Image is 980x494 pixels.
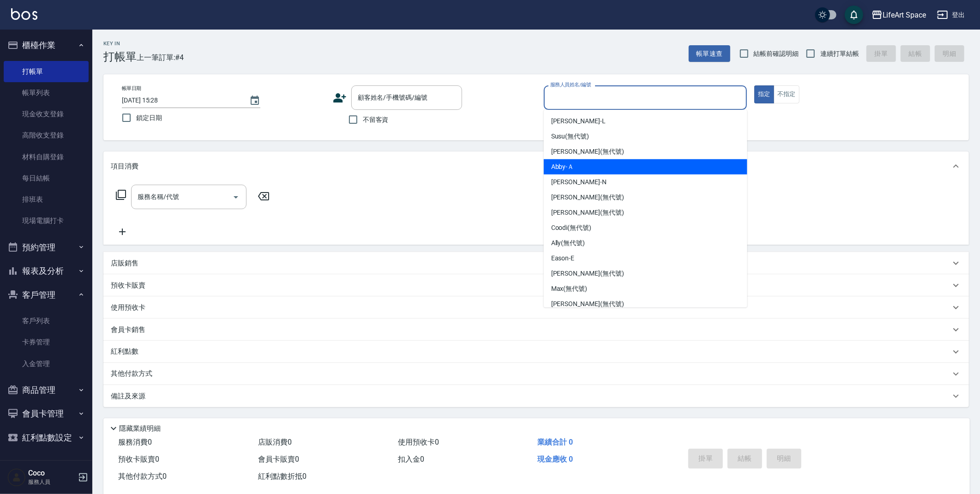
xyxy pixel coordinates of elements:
span: 其他付款方式 0 [118,472,167,481]
p: 其他付款方式 [111,369,157,379]
button: 會員卡管理 [4,402,89,426]
button: 紅利點數設定 [4,426,89,450]
p: 項目消費 [111,162,138,171]
span: Ally (無代號) [551,238,585,248]
h5: Coco [28,469,75,478]
button: 商品管理 [4,378,89,402]
p: 紅利點數 [111,347,143,357]
a: 現場電腦打卡 [4,210,89,231]
span: 上一筆訂單:#4 [137,52,184,63]
a: 帳單列表 [4,82,89,103]
span: 使用預收卡 0 [398,438,439,446]
span: [PERSON_NAME] (無代號) [551,193,624,202]
button: LifeArt Space [868,6,930,24]
span: 預收卡販賣 0 [118,455,159,464]
button: 登出 [933,6,969,24]
div: 項目消費 [103,151,969,181]
button: Choose date, selected date is 2025-10-08 [244,90,266,112]
span: 紅利點數折抵 0 [258,472,307,481]
a: 卡券管理 [4,331,89,353]
span: [PERSON_NAME] (無代號) [551,269,624,278]
span: 會員卡販賣 0 [258,455,299,464]
p: 會員卡銷售 [111,325,145,335]
p: 使用預收卡 [111,303,145,313]
img: Person [7,468,26,487]
span: 鎖定日期 [136,113,162,123]
div: 使用預收卡 [103,296,969,319]
div: 其他付款方式 [103,363,969,385]
a: 高階收支登錄 [4,125,89,146]
span: [PERSON_NAME] (無代號) [551,208,624,217]
a: 排班表 [4,189,89,210]
div: 紅利點數 [103,341,969,363]
button: Open [228,190,243,205]
h2: Key In [103,41,137,47]
span: 現金應收 0 [537,455,573,464]
p: 店販銷售 [111,259,138,268]
div: LifeArt Space [883,9,926,21]
div: 預收卡販賣 [103,274,969,296]
div: 備註及來源 [103,385,969,407]
img: Logo [11,8,37,20]
button: save [845,6,863,24]
a: 入金管理 [4,353,89,374]
button: 不指定 [774,85,800,103]
p: 服務人員 [28,478,75,486]
span: 結帳前確認明細 [754,49,799,59]
h3: 打帳單 [103,50,137,63]
label: 服務人員姓名/編號 [550,81,591,88]
button: 指定 [754,85,774,103]
a: 材料自購登錄 [4,146,89,168]
span: 服務消費 0 [118,438,152,446]
button: 帳單速查 [689,45,730,62]
span: Coodi (無代號) [551,223,592,233]
span: 扣入金 0 [398,455,424,464]
span: Susu (無代號) [551,132,589,141]
span: 業績合計 0 [537,438,573,446]
span: Abby -Ａ [551,162,574,172]
div: 會員卡銷售 [103,319,969,341]
button: 客戶管理 [4,283,89,307]
button: 預約管理 [4,235,89,259]
input: YYYY/MM/DD hh:mm [122,93,240,108]
a: 客戶列表 [4,310,89,331]
span: 不留客資 [363,115,389,125]
span: [PERSON_NAME] (無代號) [551,299,624,309]
p: 預收卡販賣 [111,281,145,290]
span: [PERSON_NAME] (無代號) [551,147,624,157]
button: 報表及分析 [4,259,89,283]
a: 現金收支登錄 [4,103,89,125]
button: 櫃檯作業 [4,33,89,57]
a: 每日結帳 [4,168,89,189]
span: [PERSON_NAME] -N [551,177,607,187]
p: 備註及來源 [111,392,145,401]
span: [PERSON_NAME] -L [551,116,606,126]
label: 帳單日期 [122,85,141,92]
span: 連續打單結帳 [820,49,859,59]
p: 隱藏業績明細 [119,424,161,434]
div: 店販銷售 [103,252,969,274]
a: 打帳單 [4,61,89,82]
span: 店販消費 0 [258,438,292,446]
span: Eason -E [551,253,575,263]
span: Max (無代號) [551,284,588,294]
